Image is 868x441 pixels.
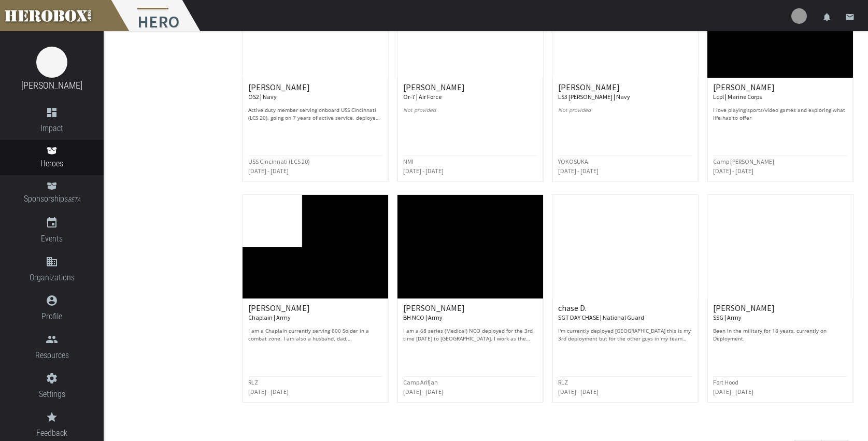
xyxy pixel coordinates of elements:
small: BH NCO | Army [403,314,443,321]
small: Chaplain | Army [248,314,291,321]
small: [DATE] - [DATE] [248,388,289,395]
small: RLZ [558,378,568,386]
small: Lcpl | Marine Corps [713,93,762,101]
small: Camp Arifjan [403,378,438,386]
a: [PERSON_NAME] SSG | Army Been in the military for 18 years, currently on Deployment. Fort Hood [D... [707,194,853,403]
small: Fort Hood [713,378,738,386]
h6: [PERSON_NAME] [558,83,692,101]
small: USS Cincinnati (LCS 20) [248,158,310,165]
small: BETA [68,196,80,203]
small: RLZ [248,378,258,386]
i: notifications [822,12,832,22]
small: [DATE] - [DATE] [403,167,444,175]
i: email [845,12,855,22]
p: I am a 68 series (Medical) NCO deployed for the 3rd time [DATE] to [GEOGRAPHIC_DATA]. I work as t... [403,327,537,343]
p: Not provided [558,106,692,122]
p: I'm currently deployed [GEOGRAPHIC_DATA] this is my 3rd deployment but for the other guys in my t... [558,327,692,343]
p: Active duty member serving onboard USS Cincinnati (LCS 20), going on 7 years of active service, d... [248,106,382,122]
small: NMI [403,158,414,165]
small: [DATE] - [DATE] [403,388,444,395]
p: I am a Chaplain currently serving 600 Solder in a combat zone. I am also a husband, dad, [DEMOGRA... [248,327,382,343]
a: [PERSON_NAME] [21,80,82,91]
small: SGT DAY CHASE | National Guard [558,314,644,321]
img: user-image [791,8,807,24]
h6: [PERSON_NAME] [248,83,382,101]
h6: [PERSON_NAME] [713,304,847,322]
small: [DATE] - [DATE] [248,167,289,175]
a: chase D. SGT DAY CHASE | National Guard I'm currently deployed [GEOGRAPHIC_DATA] this is my 3rd d... [552,194,699,403]
h6: [PERSON_NAME] [403,83,537,101]
small: Camp [PERSON_NAME] [713,158,774,165]
small: [DATE] - [DATE] [713,388,753,395]
img: image [36,47,67,78]
h6: [PERSON_NAME] [713,83,847,101]
small: [DATE] - [DATE] [558,388,599,395]
a: [PERSON_NAME] Chaplain | Army I am a Chaplain currently serving 600 Solder in a combat zone. I am... [242,194,389,403]
small: [DATE] - [DATE] [558,167,599,175]
p: I love playing sports/video games and exploring what life has to offer [713,106,847,122]
h6: chase D. [558,304,692,322]
h6: [PERSON_NAME] [248,304,382,322]
small: SSG | Army [713,314,742,321]
small: OS2 | Navy [248,93,277,101]
small: Or-7 | Air Force [403,93,442,101]
p: Been in the military for 18 years, currently on Deployment. [713,327,847,343]
small: YOKOSUKA [558,158,588,165]
p: Not provided [403,106,537,122]
small: LS3 [PERSON_NAME] | Navy [558,93,630,101]
small: [DATE] - [DATE] [713,167,753,175]
a: [PERSON_NAME] BH NCO | Army I am a 68 series (Medical) NCO deployed for the 3rd time [DATE] to [G... [397,194,544,403]
h6: [PERSON_NAME] [403,304,537,322]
